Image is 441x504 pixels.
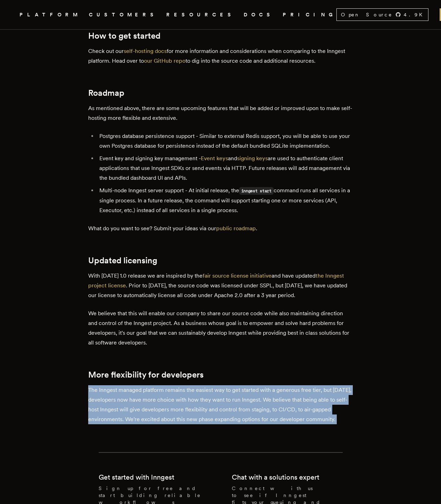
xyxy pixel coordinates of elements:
[404,11,427,18] span: 4.9 K
[88,309,353,348] p: We believe that this will enable our company to share our source code while also maintaining dire...
[88,256,353,265] h2: Updated licensing
[88,271,353,300] p: With [DATE] 1.0 release we are inspired by the and have updated . Prior to [DATE], the source cod...
[166,10,235,19] button: RESOURCES
[88,46,353,66] p: Check out our for more information and considerations when comparing to the Inngest platform. Hea...
[20,10,81,19] button: PLATFORM
[88,385,353,424] p: The Inngest managed platform remains the easiest way to get started with a generous free tier, bu...
[88,88,353,98] h2: Roadmap
[283,10,336,19] a: PRICING
[97,131,353,151] li: Postgres database persistence support - Similar to external Redis support, you will be able to us...
[203,272,272,279] a: fair source license initiative
[341,11,393,18] span: Open Source
[97,154,353,183] li: Event key and signing key management - and are used to authenticate client applications that use ...
[89,10,158,19] a: CUSTOMERS
[88,224,353,233] p: What do you want to see? Submit your ideas via our .
[99,472,174,482] h2: Get started with Inngest
[124,48,167,54] a: self-hosting docs
[244,10,274,19] a: DOCS
[201,155,228,162] a: Event keys
[97,186,353,215] li: Multi-node Inngest server support - At initial release, the command runs all services in a single...
[144,57,185,64] a: our GitHub repo
[88,103,353,123] p: As mentioned above, there are some upcoming features that will be added or improved upon to make ...
[237,155,268,162] a: signing keys
[239,187,274,195] code: inngest start
[88,272,344,289] a: the Inngest project license
[232,472,319,482] h2: Chat with a solutions expert
[88,31,353,41] h2: How to get started
[88,370,353,380] h2: More flexibility for developers
[216,225,256,232] a: public roadmap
